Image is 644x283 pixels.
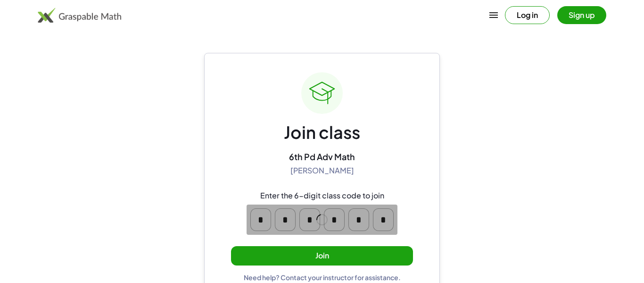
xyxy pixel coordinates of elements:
[260,191,384,201] div: Enter the 6-digit class code to join
[289,151,355,162] div: 6th Pd Adv Math
[290,166,354,176] div: [PERSON_NAME]
[284,121,360,144] div: Join class
[244,273,401,282] div: Need help? Contact your instructor for assistance.
[557,6,606,24] button: Sign up
[505,6,550,24] button: Log in
[231,246,413,266] button: Join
